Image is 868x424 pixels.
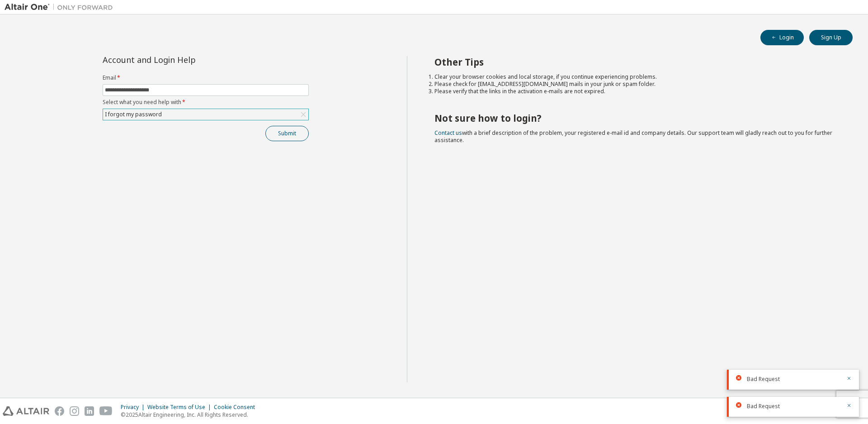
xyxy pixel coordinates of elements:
img: facebook.svg [55,406,64,416]
span: Bad Request [747,376,780,383]
div: Website Terms of Use [147,404,214,411]
img: linkedin.svg [85,406,94,416]
img: instagram.svg [70,406,79,416]
label: Email [103,74,309,81]
div: I forgot my password [104,110,163,119]
button: Submit [265,126,309,141]
a: Contact us [434,129,462,137]
label: Select what you need help with [103,99,309,106]
button: Login [760,30,804,45]
button: Sign Up [809,30,853,45]
img: youtube.svg [99,406,113,416]
h2: Not sure how to login? [434,112,837,124]
li: Clear your browser cookies and local storage, if you continue experiencing problems. [434,73,837,81]
h2: Other Tips [434,56,837,68]
img: Altair One [5,3,118,12]
img: altair_logo.svg [3,406,49,416]
span: Bad Request [747,403,780,410]
div: Account and Login Help [103,56,268,63]
div: Cookie Consent [214,404,260,411]
div: Privacy [121,404,147,411]
p: © 2025 Altair Engineering, Inc. All Rights Reserved. [121,411,260,419]
li: Please verify that the links in the activation e-mails are not expired. [434,88,837,95]
li: Please check for [EMAIL_ADDRESS][DOMAIN_NAME] mails in your junk or spam folder. [434,81,837,88]
div: I forgot my password [103,109,308,120]
span: with a brief description of the problem, your registered e-mail id and company details. Our suppo... [434,129,832,144]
